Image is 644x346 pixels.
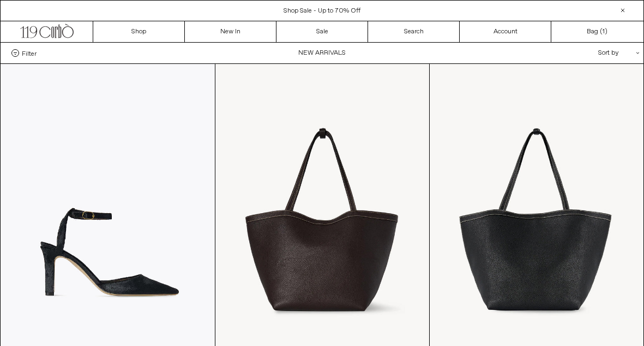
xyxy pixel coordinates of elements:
[534,43,633,63] div: Sort by
[22,49,37,57] span: Filter
[284,7,360,15] a: Shop Sale - Up to 70% Off
[93,21,185,42] a: Shop
[603,27,607,37] span: )
[460,21,551,42] a: Account
[368,21,460,42] a: Search
[551,21,643,42] a: Bag ()
[276,21,368,42] a: Sale
[603,27,605,36] span: 1
[185,21,276,42] a: New In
